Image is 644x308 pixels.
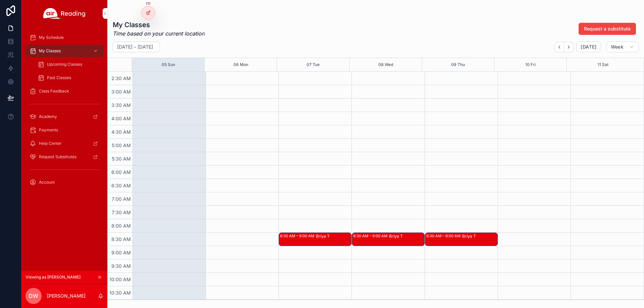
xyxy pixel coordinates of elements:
a: My Schedule [25,32,103,44]
span: Payments [39,127,58,133]
span: 8:00 AM [110,223,132,229]
span: Help Center [39,141,62,146]
span: 3:30 AM [110,102,132,108]
span: Request Substitutes [39,154,76,160]
span: 8:30 AM [110,236,132,242]
span: DW [29,292,38,300]
a: Academy [25,111,103,123]
div: Briya T [462,234,497,239]
span: 6:00 AM [110,169,132,175]
span: 6:30 AM [110,183,132,188]
a: My Classes [25,45,103,57]
div: 8:30 AM – 9:00 AMBriya T [279,233,351,246]
span: 3:00 AM [110,89,132,95]
span: Account [39,180,55,185]
span: 2:30 AM [110,75,132,81]
div: 8:30 AM – 9:00 AM [280,233,316,239]
img: App logo [43,8,86,19]
h2: [DATE] – [DATE] [117,44,153,50]
span: 5:30 AM [110,156,132,162]
h1: My Classes [113,20,205,29]
div: scrollable content [21,27,107,197]
span: My Classes [39,48,61,54]
span: Past Classes [47,75,71,80]
button: Next [564,42,574,52]
div: 8:30 AM – 9:00 AMBriya T [352,233,424,246]
div: 8:30 AM – 9:00 AMBriya T [425,233,497,246]
a: Help Center [25,137,103,149]
span: 10:30 AM [108,290,132,296]
a: Payments [25,124,103,136]
span: My Schedule [39,35,64,40]
button: 08 Wed [378,58,393,71]
a: Request Substitutes [25,151,103,163]
span: [DATE] [581,44,596,50]
button: 11 Sat [598,58,608,71]
button: Week [606,42,639,52]
span: 9:00 AM [110,250,132,255]
button: Back [554,42,564,52]
span: Week [611,44,624,50]
div: 8:30 AM – 9:00 AM [426,233,462,239]
span: 10:00 AM [108,276,132,282]
a: Account [25,176,103,188]
em: Time based on your current location [113,29,205,38]
button: 09 Thu [451,58,465,71]
div: Briya T [389,234,424,239]
span: 4:30 AM [110,129,132,135]
p: [PERSON_NAME] [47,293,86,299]
span: 5:00 AM [110,142,132,148]
button: [DATE] [576,42,601,52]
span: Upcoming Classes [47,62,82,67]
span: 9:30 AM [110,263,132,269]
div: Briya T [316,234,351,239]
span: Request a substitute [584,25,631,32]
span: 7:30 AM [110,209,132,215]
button: 05 Sun [162,58,175,71]
div: 8:30 AM – 9:00 AM [353,233,389,239]
span: Class Feedback [39,88,69,94]
a: Upcoming Classes [34,58,103,70]
span: 4:00 AM [110,116,132,121]
a: Class Feedback [25,85,103,97]
button: Request a substitute [579,23,636,35]
span: Viewing as [PERSON_NAME] [25,274,80,280]
button: 06 Mon [233,58,248,71]
span: Academy [39,114,57,119]
span: 7:00 AM [110,196,132,202]
a: Past Classes [34,72,103,84]
button: 10 Fri [525,58,536,71]
button: 07 Tue [307,58,320,71]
